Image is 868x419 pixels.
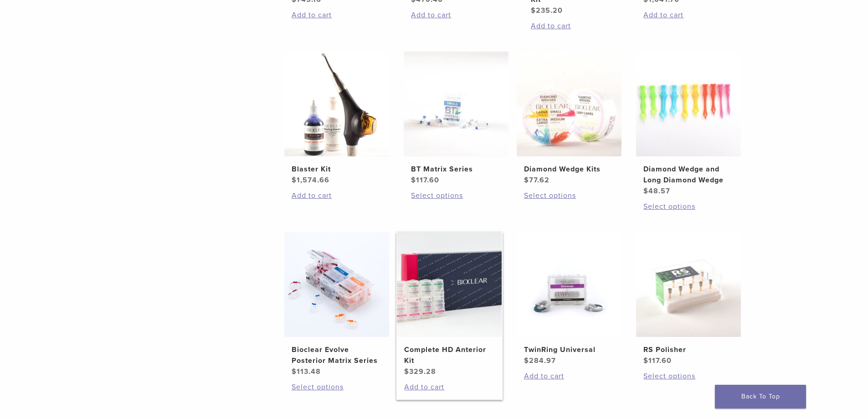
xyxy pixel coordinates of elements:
img: Diamond Wedge Kits [517,52,621,156]
bdi: 113.48 [292,367,321,376]
a: Select options for “Diamond Wedge Kits” [524,190,614,201]
a: Bioclear Evolve Posterior Matrix SeriesBioclear Evolve Posterior Matrix Series $113.48 [284,232,390,377]
bdi: 117.60 [411,176,439,185]
bdi: 117.60 [643,356,672,365]
a: Select options for “Bioclear Evolve Posterior Matrix Series” [292,382,382,393]
a: Diamond Wedge KitsDiamond Wedge Kits $77.62 [516,52,622,186]
img: TwinRing Universal [517,232,621,337]
span: $ [411,176,416,185]
h2: Diamond Wedge Kits [524,164,614,175]
h2: Complete HD Anterior Kit [404,344,494,366]
img: Blaster Kit [284,52,389,156]
a: TwinRing UniversalTwinRing Universal $284.97 [516,232,622,366]
a: Add to cart: “HeatSync Kit” [643,10,734,21]
span: $ [524,176,529,185]
img: RS Polisher [636,232,741,337]
h2: Blaster Kit [292,164,382,175]
bdi: 1,574.66 [292,176,329,185]
span: $ [292,367,297,376]
bdi: 48.57 [643,186,670,196]
a: Add to cart: “Black Triangle (BT) Kit” [411,10,501,21]
a: Select options for “Diamond Wedge and Long Diamond Wedge” [643,201,734,212]
a: BT Matrix SeriesBT Matrix Series $117.60 [403,52,509,186]
bdi: 235.20 [531,6,563,15]
a: Diamond Wedge and Long Diamond WedgeDiamond Wedge and Long Diamond Wedge $48.57 [636,52,742,197]
a: Blaster KitBlaster Kit $1,574.66 [284,52,390,186]
h2: Bioclear Evolve Posterior Matrix Series [292,344,382,366]
a: Back To Top [715,385,806,409]
span: $ [404,367,409,376]
span: $ [531,6,536,15]
h2: Diamond Wedge and Long Diamond Wedge [643,164,734,186]
a: RS PolisherRS Polisher $117.60 [636,232,742,366]
span: $ [292,176,297,185]
h2: RS Polisher [643,344,734,355]
h2: BT Matrix Series [411,164,501,175]
bdi: 284.97 [524,356,556,365]
h2: TwinRing Universal [524,344,614,355]
img: Diamond Wedge and Long Diamond Wedge [636,52,741,156]
span: $ [524,356,529,365]
a: Add to cart: “Evolve All-in-One Kit” [292,10,382,21]
img: Complete HD Anterior Kit [397,232,502,337]
bdi: 77.62 [524,176,550,185]
a: Add to cart: “Complete HD Anterior Kit” [404,382,494,393]
a: Add to cart: “Rockstar (RS) Polishing Kit” [531,21,621,31]
span: $ [643,356,648,365]
a: Select options for “RS Polisher” [643,371,734,382]
img: Bioclear Evolve Posterior Matrix Series [284,232,389,337]
a: Complete HD Anterior KitComplete HD Anterior Kit $329.28 [396,232,503,377]
bdi: 329.28 [404,367,436,376]
a: Select options for “BT Matrix Series” [411,190,501,201]
img: BT Matrix Series [404,52,508,156]
a: Add to cart: “Blaster Kit” [292,190,382,201]
a: Add to cart: “TwinRing Universal” [524,371,614,382]
span: $ [643,186,648,196]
